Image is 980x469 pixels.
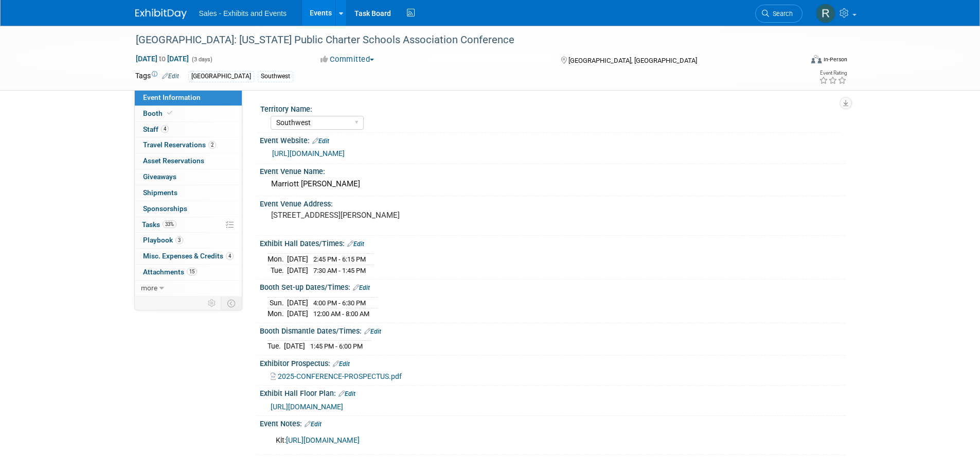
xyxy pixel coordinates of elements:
td: Mon. [268,253,287,265]
span: Asset Reservations [143,157,204,165]
div: Event Rating [819,71,847,76]
span: [GEOGRAPHIC_DATA], [GEOGRAPHIC_DATA] [568,57,697,64]
div: Event Venue Address: [260,196,845,209]
span: 4:00 PM - 6:30 PM [313,299,366,307]
span: 15 [187,268,197,275]
div: Exhibit Hall Floor Plan: [260,386,845,399]
a: Edit [347,240,364,248]
td: Toggle Event Tabs [221,297,242,310]
span: Misc. Expenses & Credits [143,252,234,260]
span: 2:45 PM - 6:15 PM [313,255,366,263]
td: [DATE] [284,341,305,352]
div: Territory Name: [260,101,841,114]
div: Booth Dismantle Dates/Times: [260,323,845,337]
a: Misc. Expenses & Credits4 [135,249,242,264]
img: Format-Inperson.png [811,55,822,63]
span: 12:00 AM - 8:00 AM [313,310,369,318]
span: Sales - Exhibits and Events [199,9,287,18]
a: [URL][DOMAIN_NAME] [271,403,343,411]
a: more [135,281,242,296]
div: [GEOGRAPHIC_DATA] [188,71,254,82]
img: Renee Dietrich [816,4,835,23]
span: Attachments [143,268,197,276]
a: Tasks33% [135,217,242,233]
span: 2 [208,141,216,149]
span: Sponsorships [143,204,187,213]
a: Shipments [135,185,242,201]
td: Tue. [268,341,284,352]
span: Playbook [143,236,183,244]
span: Shipments [143,188,177,197]
a: Edit [312,137,329,145]
td: Sun. [268,297,287,308]
span: 33% [163,220,176,228]
a: Edit [353,284,370,291]
span: Tasks [142,220,176,229]
span: Search [769,10,793,18]
img: ExhibitDay [135,9,187,19]
td: [DATE] [287,297,308,308]
td: [DATE] [287,265,308,275]
a: Staff4 [135,122,242,137]
td: [DATE] [287,253,308,265]
a: Event Information [135,90,242,106]
div: In-Person [823,56,847,63]
td: Mon. [268,308,287,319]
span: to [157,55,167,63]
a: Edit [338,390,355,397]
span: Booth [143,109,174,117]
button: Committed [317,54,378,65]
a: Giveaways [135,169,242,185]
a: Booth [135,106,242,121]
a: Edit [364,328,381,335]
span: more [141,284,157,292]
span: [DATE] [DATE] [135,54,189,63]
a: Sponsorships [135,201,242,217]
div: Event Venue Name: [260,164,845,177]
a: Search [755,5,803,23]
td: Personalize Event Tab Strip [203,297,221,310]
span: 7:30 AM - 1:45 PM [313,267,366,274]
a: Travel Reservations2 [135,137,242,153]
a: [URL][DOMAIN_NAME] [286,436,360,445]
div: [GEOGRAPHIC_DATA]: [US_STATE] Public Charter Schools Association Conference [132,31,787,49]
span: Travel Reservations [143,141,216,149]
div: Kit: [269,430,732,451]
a: Edit [305,421,322,428]
i: Booth reservation complete [167,110,172,116]
span: Staff [143,125,169,133]
a: Asset Reservations [135,153,242,169]
div: Marriott [PERSON_NAME] [268,176,838,192]
div: Event Notes: [260,416,845,429]
div: Event Website: [260,133,845,146]
span: (3 days) [191,56,212,63]
a: Edit [162,73,179,80]
span: 3 [175,236,183,244]
a: Attachments15 [135,265,242,280]
a: Edit [333,360,350,368]
span: Giveaways [143,172,176,181]
td: Tue. [268,265,287,275]
div: Event Format [742,54,848,69]
span: Event Information [143,93,201,101]
pre: [STREET_ADDRESS][PERSON_NAME] [271,211,492,220]
span: 4 [161,125,169,133]
div: Booth Set-up Dates/Times: [260,280,845,293]
div: Southwest [258,71,293,82]
td: [DATE] [287,308,308,319]
a: Playbook3 [135,233,242,248]
td: Tags [135,71,179,82]
span: 4 [226,252,234,260]
span: 2025-CONFERENCE-PROSPECTUS.pdf [278,372,402,380]
span: 1:45 PM - 6:00 PM [310,342,363,350]
div: Exhibitor Prospectus: [260,356,845,369]
a: [URL][DOMAIN_NAME] [272,149,345,158]
div: Exhibit Hall Dates/Times: [260,236,845,249]
a: 2025-CONFERENCE-PROSPECTUS.pdf [271,372,402,380]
